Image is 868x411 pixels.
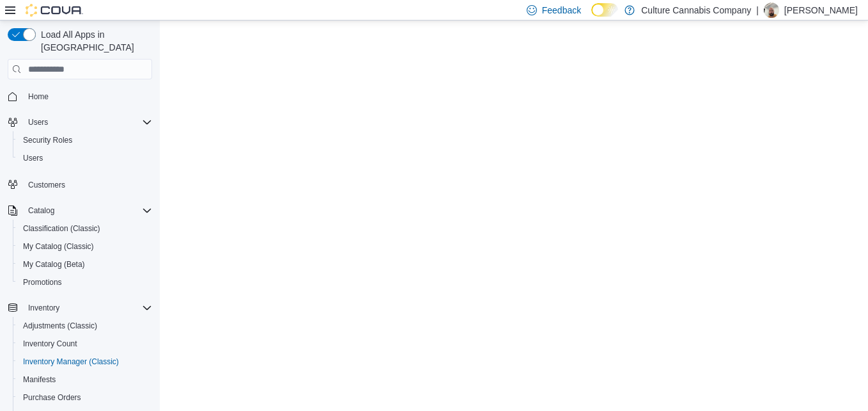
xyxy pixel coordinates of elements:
button: Users [23,115,53,130]
span: Customers [23,176,152,192]
p: Culture Cannabis Company [641,3,751,18]
a: Customers [23,177,70,193]
span: Promotions [23,277,62,287]
button: Catalog [3,202,157,220]
span: Classification (Classic) [18,221,152,236]
span: Purchase Orders [23,392,81,403]
span: Security Roles [23,135,72,145]
button: Inventory Count [13,335,157,353]
a: Security Roles [18,133,77,148]
span: Classification (Classic) [23,223,100,234]
p: [PERSON_NAME] [784,3,858,18]
span: Users [28,117,48,127]
span: Adjustments (Classic) [18,318,152,334]
span: Inventory [28,303,59,313]
span: Catalog [23,203,152,218]
span: My Catalog (Beta) [23,259,85,270]
span: Feedback [542,4,581,17]
button: Security Roles [13,131,157,149]
a: Adjustments (Classic) [18,318,102,334]
button: Promotions [13,273,157,291]
p: | [756,3,759,18]
span: Adjustments (Classic) [23,321,97,331]
span: Load All Apps in [GEOGRAPHIC_DATA] [36,28,152,54]
span: Security Roles [18,133,152,148]
button: Catalog [23,203,59,218]
button: Manifests [13,371,157,389]
button: My Catalog (Beta) [13,255,157,273]
button: Purchase Orders [13,389,157,407]
span: Inventory Manager (Classic) [23,357,119,367]
button: Home [3,87,157,106]
a: Manifests [18,372,61,387]
span: Home [23,88,152,104]
input: Dark Mode [591,3,618,17]
span: Home [28,92,49,102]
span: Catalog [28,205,54,216]
span: Promotions [18,275,152,290]
a: Promotions [18,275,67,290]
span: My Catalog (Beta) [18,257,152,272]
button: Classification (Classic) [13,220,157,238]
span: Users [23,115,152,130]
span: My Catalog (Classic) [18,239,152,254]
button: Users [3,113,157,131]
button: Customers [3,175,157,193]
span: My Catalog (Classic) [23,241,94,252]
span: Users [18,150,152,166]
a: My Catalog (Beta) [18,257,90,272]
img: Cova [26,4,83,17]
span: Users [23,153,43,163]
span: Inventory Manager (Classic) [18,354,152,369]
a: Inventory Count [18,336,82,351]
span: Purchase Orders [18,390,152,405]
span: Manifests [23,375,56,385]
button: Adjustments (Classic) [13,317,157,335]
a: Users [18,150,48,166]
button: Inventory Manager (Classic) [13,353,157,371]
button: My Catalog (Classic) [13,238,157,255]
span: Inventory Count [23,339,77,349]
span: Inventory [23,300,152,316]
a: My Catalog (Classic) [18,239,99,254]
a: Home [23,89,54,104]
button: Inventory [23,300,65,316]
button: Inventory [3,299,157,317]
a: Classification (Classic) [18,221,105,236]
a: Inventory Manager (Classic) [18,354,124,369]
button: Users [13,149,157,167]
span: Inventory Count [18,336,152,351]
a: Purchase Orders [18,390,86,405]
span: Customers [28,180,65,190]
div: Mykal Anderson [764,3,779,18]
span: Manifests [18,372,152,387]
